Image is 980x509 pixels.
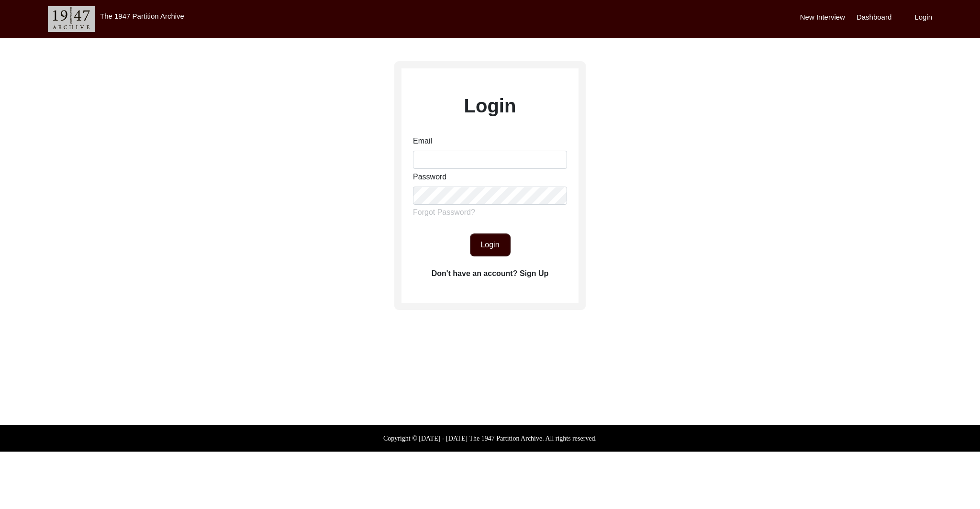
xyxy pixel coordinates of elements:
[914,12,932,23] label: Login
[48,6,95,32] img: header-logo.png
[383,433,597,443] label: Copyright © [DATE] - [DATE] The 1947 Partition Archive. All rights reserved.
[470,233,511,256] button: Login
[432,268,549,279] label: Don't have an account? Sign Up
[800,12,845,23] label: New Interview
[413,207,475,218] label: Forgot Password?
[100,12,184,20] label: The 1947 Partition Archive
[413,135,432,147] label: Email
[413,171,446,183] label: Password
[857,12,891,23] label: Dashboard
[464,91,516,120] label: Login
